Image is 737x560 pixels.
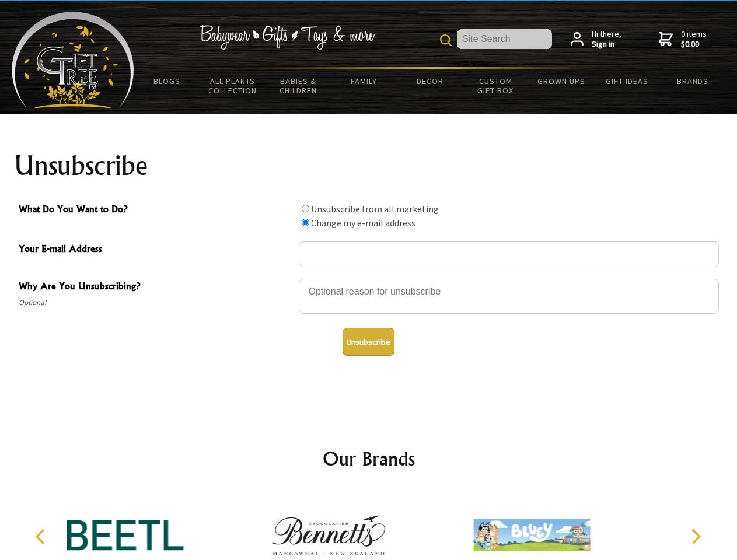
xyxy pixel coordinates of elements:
strong: Sign in [592,39,621,50]
span: What Do You Want to Do? [19,202,293,219]
img: product search [440,34,452,46]
span: 0 items [681,29,707,50]
label: Unsubscribe from all marketing [311,203,439,215]
input: Site Search [457,29,552,49]
button: Previous [29,524,55,549]
button: Unsubscribe [343,328,394,356]
a: Decor [397,69,463,93]
img: Babyware - Gifts - Toys and more... [12,12,134,108]
a: Brands [660,69,726,93]
h2: Our Brands [23,444,714,473]
a: Grown Ups [528,69,594,93]
a: Hi there,Sign in [571,29,621,50]
a: Custom Gift Box [463,69,529,103]
a: Babies & Children [266,69,331,103]
input: Your E-mail Address [299,242,719,267]
img: Babywear - Gifts - Toys & more [200,25,375,50]
span: Hi there, [592,29,621,50]
h1: Unsubscribe [14,152,724,180]
a: All Plants Collection [200,69,266,103]
span: Optional [19,296,293,310]
a: Family [331,69,397,93]
button: Next [683,524,708,549]
span: Why Are You Unsubscribing? [19,279,293,296]
label: Change my e-mail address [311,217,415,229]
strong: $0.00 [681,39,707,50]
span: Your E-mail Address [19,242,293,258]
a: BLOGS [134,69,200,93]
textarea: Why Are You Unsubscribing? [299,279,719,314]
a: Gift Ideas [594,69,660,93]
a: 0 items$0.00 [659,29,707,50]
input: What Do You Want to Do? [302,205,309,212]
input: What Do You Want to Do? [302,219,309,226]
